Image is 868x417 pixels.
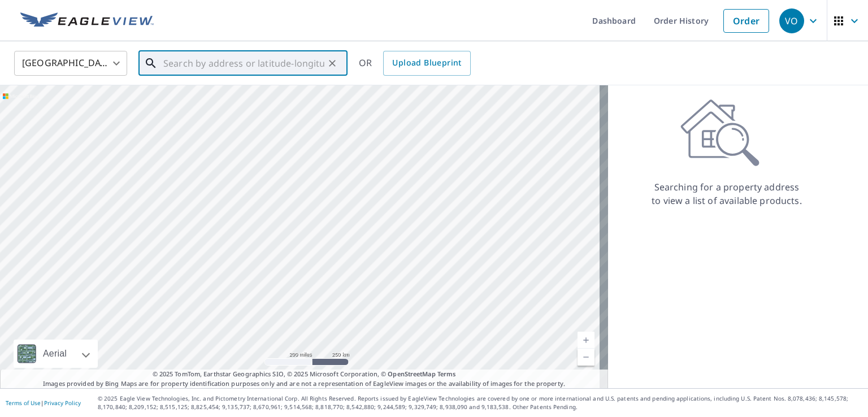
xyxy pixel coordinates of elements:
[163,47,324,79] input: Search by address or latitude-longitude
[437,370,456,378] a: Terms
[578,349,594,366] a: Current Level 5, Zoom Out
[392,56,461,70] span: Upload Blueprint
[383,51,470,76] a: Upload Blueprint
[578,332,594,349] a: Current Level 5, Zoom In
[14,47,127,79] div: [GEOGRAPHIC_DATA]
[779,8,804,33] div: VO
[324,55,340,71] button: Clear
[40,340,70,368] div: Aerial
[6,399,41,407] a: Terms of Use
[388,370,435,378] a: OpenStreetMap
[723,9,769,33] a: Order
[98,394,862,411] p: © 2025 Eagle View Technologies, Inc. and Pictometry International Corp. All Rights Reserved. Repo...
[153,370,456,379] span: © 2025 TomTom, Earthstar Geographics SIO, © 2025 Microsoft Corporation, ©
[359,51,471,76] div: OR
[20,12,154,29] img: EV Logo
[651,180,802,207] p: Searching for a property address to view a list of available products.
[6,399,81,406] p: |
[44,399,81,407] a: Privacy Policy
[14,340,98,368] div: Aerial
